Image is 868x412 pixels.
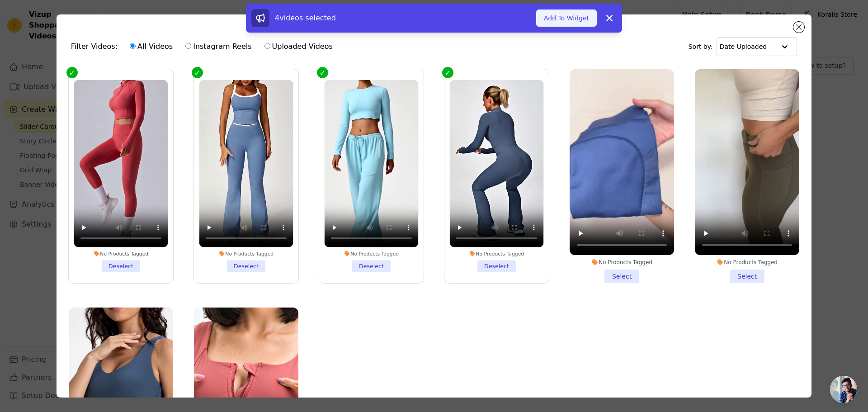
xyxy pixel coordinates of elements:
[264,41,333,52] label: Uploaded Videos
[74,251,168,257] div: No Products Tagged
[324,251,418,257] div: No Products Tagged
[129,41,173,52] label: All Videos
[450,251,544,257] div: No Products Tagged
[570,259,674,266] div: No Products Tagged
[830,376,857,403] div: Bate-papo aberto
[71,36,338,57] div: Filter Videos:
[199,251,293,257] div: No Products Tagged
[695,259,799,266] div: No Products Tagged
[185,41,252,52] label: Instagram Reels
[275,14,336,22] span: 4 videos selected
[689,37,797,56] div: Sort by:
[536,9,597,27] button: Add To Widget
